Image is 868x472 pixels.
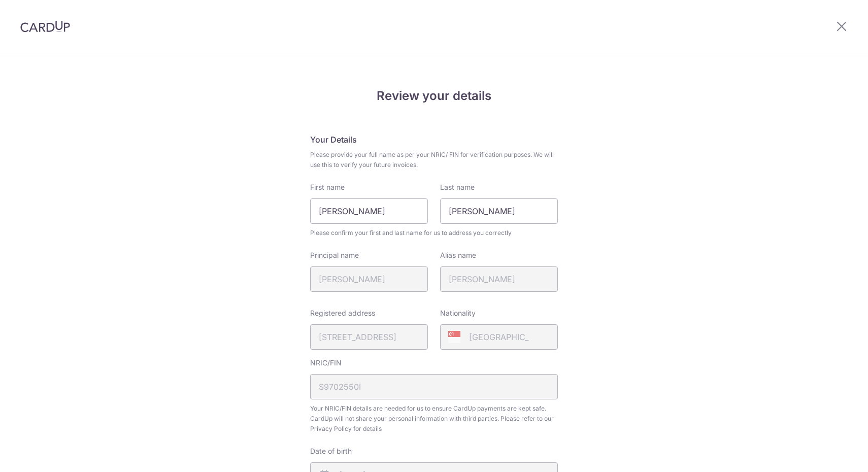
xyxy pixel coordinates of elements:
input: Last name [440,198,558,224]
span: Please confirm your first and last name for us to address you correctly [310,228,558,238]
input: First Name [310,198,428,224]
span: Your NRIC/FIN details are needed for us to ensure CardUp payments are kept safe. CardUp will not ... [310,403,558,434]
label: Alias name [440,250,476,260]
h5: Your Details [310,133,558,146]
label: Registered address [310,308,375,318]
img: CardUp [20,20,70,32]
label: Date of birth [310,446,352,456]
h4: Review your details [310,87,558,105]
span: Please provide your full name as per your NRIC/ FIN for verification purposes. We will use this t... [310,150,558,170]
label: NRIC/FIN [310,358,342,368]
label: Last name [440,182,475,192]
label: Nationality [440,308,476,318]
label: First name [310,182,345,192]
label: Principal name [310,250,359,260]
